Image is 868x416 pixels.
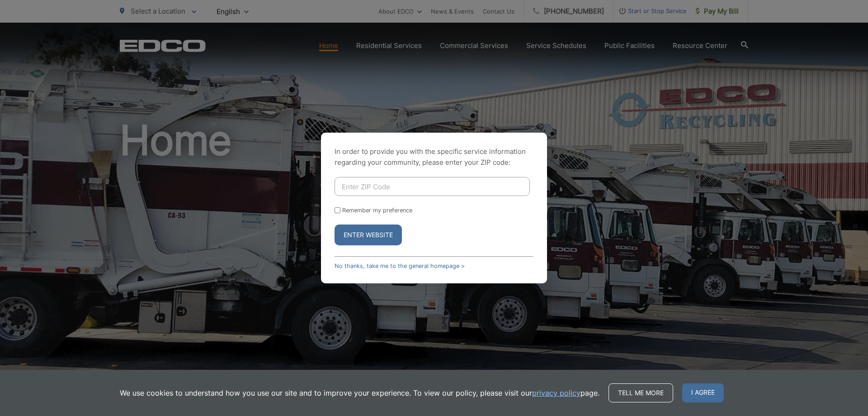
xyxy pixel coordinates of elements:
[682,383,724,402] span: I agree
[342,207,412,214] label: Remember my preference
[335,146,533,168] p: In order to provide you with the specific service information regarding your community, please en...
[609,383,673,402] a: Tell me more
[335,177,530,196] input: Enter ZIP Code
[335,225,402,245] button: Enter Website
[335,263,465,269] a: No thanks, take me to the general homepage >
[120,387,599,398] p: We use cookies to understand how you use our site and to improve your experience. To view our pol...
[532,387,580,398] a: privacy policy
